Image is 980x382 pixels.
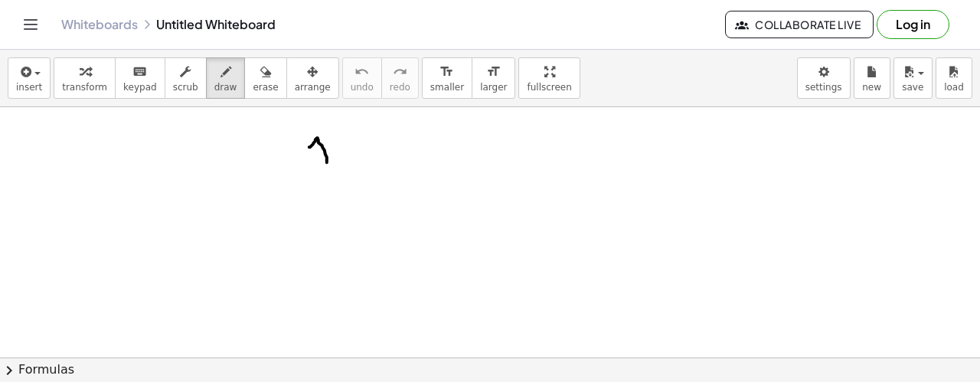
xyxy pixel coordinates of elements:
button: Collaborate Live [725,11,874,38]
button: redoredo [381,57,419,99]
span: erase [253,82,278,93]
i: format_size [486,63,501,81]
button: undoundo [342,57,382,99]
span: scrub [173,82,198,93]
i: keyboard [132,63,147,81]
span: transform [62,82,107,93]
span: load [944,82,964,93]
button: draw [206,57,246,99]
button: Toggle navigation [18,12,43,37]
span: draw [214,82,237,93]
span: fullscreen [527,82,571,93]
span: arrange [295,82,331,93]
a: Whiteboards [61,17,138,32]
button: keyboardkeypad [115,57,165,99]
button: format_sizelarger [472,57,515,99]
span: save [902,82,923,93]
button: new [854,57,890,99]
span: Collaborate Live [738,18,861,31]
i: redo [393,63,407,81]
button: settings [797,57,851,99]
span: new [862,82,881,93]
button: load [936,57,972,99]
span: insert [16,82,42,93]
span: undo [351,82,374,93]
span: keypad [123,82,157,93]
i: format_size [439,63,454,81]
span: smaller [430,82,464,93]
button: save [893,57,933,99]
button: scrub [165,57,207,99]
span: redo [390,82,410,93]
button: format_sizesmaller [422,57,472,99]
button: transform [54,57,116,99]
span: settings [805,82,842,93]
button: insert [8,57,51,99]
i: undo [354,63,369,81]
button: Log in [877,10,949,39]
button: fullscreen [518,57,580,99]
span: larger [480,82,507,93]
button: erase [244,57,286,99]
button: arrange [286,57,339,99]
